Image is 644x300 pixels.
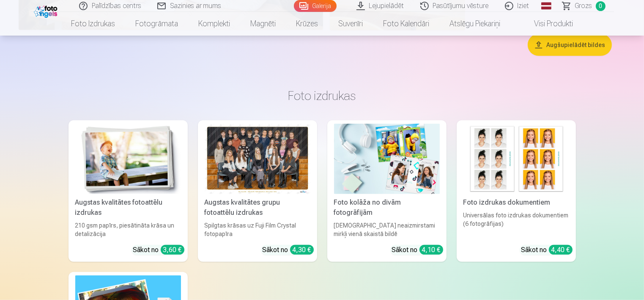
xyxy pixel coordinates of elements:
[521,245,573,255] div: Sākot no
[331,197,443,218] div: Foto kolāža no divām fotogrāfijām
[528,34,612,56] button: Augšupielādēt bildes
[34,3,60,18] img: /fa1
[290,245,314,255] div: 4,30 €
[72,221,184,238] div: 210 gsm papīrs, piesātināta krāsa un detalizācija
[463,124,569,194] img: Foto izdrukas dokumentiem
[61,12,125,36] a: Foto izdrukas
[72,197,184,218] div: Augstas kvalitātes fotoattēlu izdrukas
[263,245,314,255] div: Sākot no
[575,1,592,11] span: Grozs
[439,12,510,36] a: Atslēgu piekariņi
[133,245,184,255] div: Sākot no
[373,12,439,36] a: Foto kalendāri
[201,221,314,238] div: Spilgtas krāsas uz Fuji Film Crystal fotopapīra
[460,197,573,208] div: Foto izdrukas dokumentiem
[201,197,314,218] div: Augstas kvalitātes grupu fotoattēlu izdrukas
[331,221,443,238] div: [DEMOGRAPHIC_DATA] neaizmirstami mirkļi vienā skaistā bildē
[69,120,188,262] a: Augstas kvalitātes fotoattēlu izdrukasAugstas kvalitātes fotoattēlu izdrukas210 gsm papīrs, piesā...
[75,124,181,194] img: Augstas kvalitātes fotoattēlu izdrukas
[327,120,447,262] a: Foto kolāža no divām fotogrāfijāmFoto kolāža no divām fotogrāfijām[DEMOGRAPHIC_DATA] neaizmirstam...
[328,12,373,36] a: Suvenīri
[161,245,184,255] div: 3,60 €
[198,120,317,262] a: Augstas kvalitātes grupu fotoattēlu izdrukasSpilgtas krāsas uz Fuji Film Crystal fotopapīraSākot ...
[75,88,569,103] h3: Foto izdrukas
[125,12,188,36] a: Fotogrāmata
[334,124,440,194] img: Foto kolāža no divām fotogrāfijām
[240,12,286,36] a: Magnēti
[457,120,576,262] a: Foto izdrukas dokumentiemFoto izdrukas dokumentiemUniversālas foto izdrukas dokumentiem (6 fotogr...
[419,245,443,255] div: 4,10 €
[510,12,583,36] a: Visi produkti
[549,245,573,255] div: 4,40 €
[460,211,573,238] div: Universālas foto izdrukas dokumentiem (6 fotogrāfijas)
[596,1,606,11] span: 0
[392,245,443,255] div: Sākot no
[188,12,240,36] a: Komplekti
[286,12,328,36] a: Krūzes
